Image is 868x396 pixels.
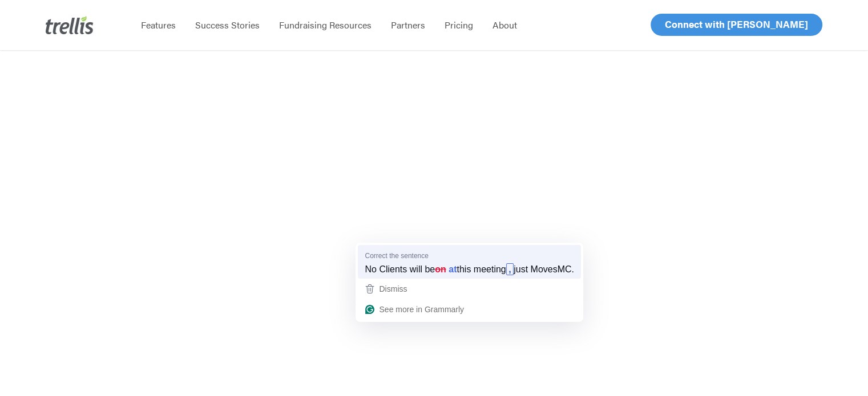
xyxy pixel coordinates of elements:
[131,19,185,31] a: Features
[46,16,94,34] img: Trellis
[185,19,269,31] a: Success Stories
[651,14,822,36] a: Connect with [PERSON_NAME]
[381,19,435,31] a: Partners
[195,18,260,31] span: Success Stories
[445,18,473,31] span: Pricing
[492,18,517,31] span: About
[483,19,527,31] a: About
[279,18,372,31] span: Fundraising Resources
[435,19,483,31] a: Pricing
[269,19,381,31] a: Fundraising Resources
[391,18,425,31] span: Partners
[665,17,808,31] span: Connect with [PERSON_NAME]
[141,18,176,31] span: Features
